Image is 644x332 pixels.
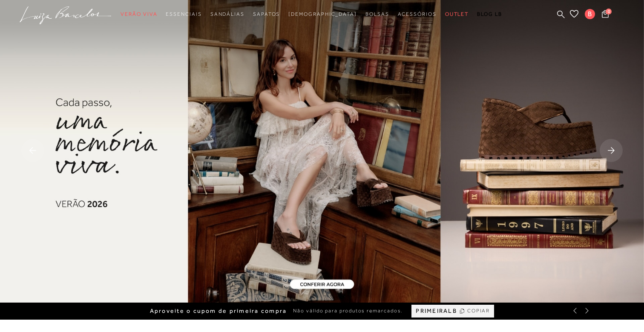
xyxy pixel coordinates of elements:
[398,11,437,17] span: Acessórios
[210,6,244,22] a: noSubCategoriesText
[477,11,502,17] span: BLOG LB
[445,11,469,17] span: Outlet
[150,307,287,315] span: Aproveite o cupom de primeira compra
[477,6,502,22] a: BLOG LB
[599,9,611,21] button: 0
[253,11,280,17] span: Sapatos
[166,6,201,22] a: noSubCategoriesText
[253,6,280,22] a: noSubCategoriesText
[581,9,599,22] button: B
[288,11,357,17] span: [DEMOGRAPHIC_DATA]
[467,307,490,315] span: COPIAR
[210,11,244,17] span: Sandálias
[288,6,357,22] a: noSubCategoriesText
[606,9,612,14] span: 0
[293,307,403,315] span: Não válido para produtos remarcados.
[365,6,389,22] a: noSubCategoriesText
[365,11,389,17] span: Bolsas
[121,11,157,17] span: Verão Viva
[416,307,457,315] span: PRIMEIRALB
[166,11,201,17] span: Essenciais
[121,6,157,22] a: noSubCategoriesText
[585,9,595,19] span: B
[398,6,437,22] a: noSubCategoriesText
[445,6,469,22] a: noSubCategoriesText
